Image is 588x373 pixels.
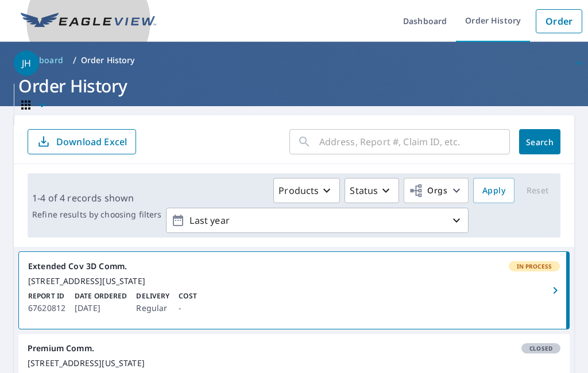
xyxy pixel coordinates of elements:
[409,184,447,198] span: Orgs
[75,291,127,301] p: Date Ordered
[136,291,169,301] p: Delivery
[473,178,514,203] button: Apply
[28,276,560,286] div: [STREET_ADDRESS][US_STATE]
[519,129,560,154] button: Search
[278,184,319,197] p: Products
[523,344,559,352] span: Closed
[32,191,161,205] p: 1-4 of 4 records shown
[350,184,378,197] p: Status
[136,301,169,315] p: Regular
[21,13,156,30] img: EV Logo
[166,208,469,233] button: Last year
[28,358,560,368] div: [STREET_ADDRESS][US_STATE]
[510,262,559,270] span: In Process
[536,9,582,33] a: Order
[32,209,161,220] p: Refine results by choosing filters
[273,178,340,203] button: Products
[179,291,196,301] p: Cost
[319,126,510,158] input: Address, Report #, Claim ID, etc.
[345,178,399,203] button: Status
[179,301,196,315] p: -
[404,178,469,203] button: Orgs
[14,50,39,76] div: JH
[28,261,560,271] div: Extended Cov 3D Comm.
[56,135,127,148] p: Download Excel
[28,291,65,301] p: Report ID
[14,42,588,84] button: JH
[28,301,65,315] p: 67620812
[28,129,136,154] button: Download Excel
[75,301,127,315] p: [DATE]
[19,252,569,329] a: Extended Cov 3D Comm.In Process[STREET_ADDRESS][US_STATE]Report ID67620812Date Ordered[DATE]Deliv...
[28,343,560,353] div: Premium Comm.
[14,74,574,98] h1: Order History
[482,184,505,198] span: Apply
[185,211,450,231] p: Last year
[528,137,551,147] span: Search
